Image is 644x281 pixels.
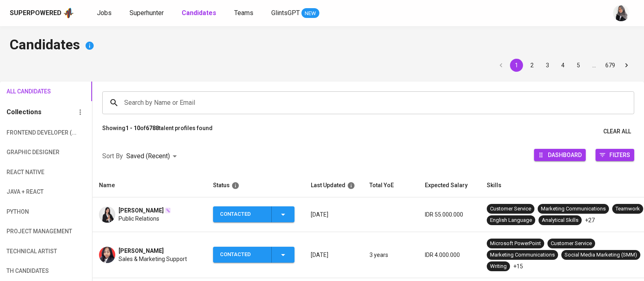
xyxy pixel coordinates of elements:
[615,205,640,213] div: Teamwork
[311,210,356,219] p: [DATE]
[490,240,541,248] div: Microsoft PowerPoint
[572,59,585,72] button: Go to page 5
[596,149,634,161] button: Filters
[548,149,582,160] span: Dashboard
[92,174,207,197] th: Name
[620,59,633,72] button: Go to next page
[7,128,50,138] span: Frontend Developer (...
[126,149,180,164] div: Saved (Recent)
[207,174,304,197] th: Status
[301,9,319,18] span: NEW
[7,266,50,276] span: TH candidates
[525,59,538,72] button: Go to page 2
[271,8,319,18] a: GlintsGPT NEW
[165,207,171,214] img: magic_wand.svg
[603,59,618,72] button: Go to page 679
[510,59,523,72] button: page 1
[234,9,253,17] span: Teams
[556,59,569,72] button: Go to page 4
[609,149,630,160] span: Filters
[304,174,363,197] th: Last Updated
[7,147,50,157] span: Graphic Designer
[490,251,555,259] div: Marketing Communications
[7,226,50,237] span: Project Management
[363,174,418,197] th: Total YoE
[213,206,295,222] button: Contacted
[585,216,595,224] p: +27
[220,206,265,222] div: Contacted
[125,125,140,131] b: 1 - 10
[565,251,637,259] div: Social Media Marketing (SMM)
[7,246,50,257] span: technical artist
[146,125,159,131] b: 6788
[7,86,50,97] span: All Candidates
[97,8,113,18] a: Jobs
[425,210,474,219] p: IDR 55.000.000
[119,247,164,255] span: [PERSON_NAME]
[551,240,592,248] div: Customer Service
[220,247,265,263] div: Contacted
[418,174,480,197] th: Expected Salary
[541,59,554,72] button: Go to page 3
[182,9,216,17] b: Candidates
[99,247,115,263] img: b9ff12d29da434e647784142984b262b.jpg
[493,59,634,72] nav: pagination navigation
[603,126,631,137] span: Clear All
[97,9,112,17] span: Jobs
[119,255,187,263] span: Sales & Marketing Support
[10,9,62,18] div: Superpowered
[587,61,600,69] div: …
[613,5,629,21] img: sinta.windasari@glints.com
[7,207,50,217] span: python
[7,106,42,118] h6: Collections
[311,251,356,259] p: [DATE]
[99,206,115,223] img: f33ec389b3667e8f51d45fe44d29153b.jpeg
[119,215,159,223] span: Public Relations
[490,217,532,224] div: English Language
[7,167,50,177] span: React Native
[490,263,507,270] div: Writing
[126,151,170,161] p: Saved (Recent)
[600,124,634,139] button: Clear All
[542,217,578,224] div: Analytical Skills
[10,7,74,19] a: Superpoweredapp logo
[541,205,606,213] div: Marketing Communications
[7,187,50,197] span: Java + React
[102,151,123,161] p: Sort By
[10,36,634,55] h4: Candidates
[102,124,213,139] p: Showing of talent profiles found
[234,8,255,18] a: Teams
[271,9,300,17] span: GlintsGPT
[130,8,165,18] a: Superhunter
[534,149,586,161] button: Dashboard
[130,9,164,17] span: Superhunter
[213,247,295,263] button: Contacted
[119,206,164,215] span: [PERSON_NAME]
[425,251,474,259] p: IDR 4.000.000
[369,251,412,259] p: 3 years
[182,8,218,18] a: Candidates
[63,7,74,19] img: app logo
[513,262,523,270] p: +15
[490,205,531,213] div: Customer Service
